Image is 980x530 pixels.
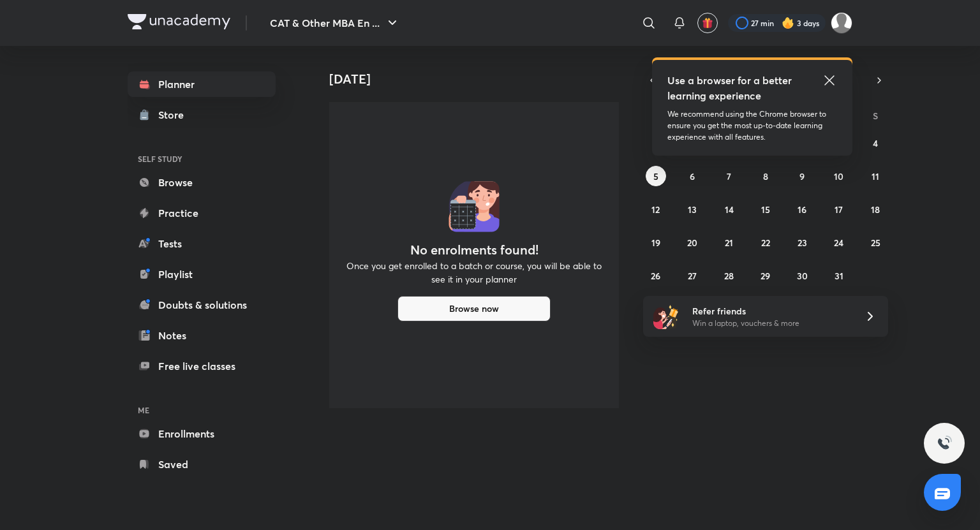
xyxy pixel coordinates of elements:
[755,199,776,219] button: October 15, 2025
[792,166,812,186] button: October 9, 2025
[128,200,276,226] a: Practice
[128,452,276,477] a: Saved
[646,166,666,186] button: October 5, 2025
[797,270,808,282] abbr: October 30, 2025
[688,203,697,216] abbr: October 13, 2025
[829,232,849,253] button: October 24, 2025
[719,265,739,286] button: October 28, 2025
[682,265,702,286] button: October 27, 2025
[727,170,731,182] abbr: October 7, 2025
[128,421,276,446] a: Enrollments
[682,199,702,219] button: October 13, 2025
[829,265,849,286] button: October 31, 2025
[128,231,276,256] a: Tests
[835,270,843,282] abbr: October 31, 2025
[667,73,794,103] h5: Use a browser for a better learning experience
[871,237,880,249] abbr: October 25, 2025
[835,203,843,216] abbr: October 17, 2025
[829,166,849,186] button: October 10, 2025
[792,265,812,286] button: October 30, 2025
[128,14,230,33] a: Company Logo
[128,292,276,318] a: Doubts & solutions
[329,71,629,87] h4: [DATE]
[831,12,852,34] img: Nitin
[688,270,697,282] abbr: October 27, 2025
[128,71,276,97] a: Planner
[345,259,604,286] p: Once you get enrolled to a batch or course, you will be able to see it in your planner
[158,107,191,122] div: Store
[128,170,276,195] a: Browse
[719,166,739,186] button: October 7, 2025
[653,170,658,182] abbr: October 5, 2025
[865,166,886,186] button: October 11, 2025
[761,270,770,282] abbr: October 29, 2025
[798,203,806,216] abbr: October 16, 2025
[872,170,879,182] abbr: October 11, 2025
[262,10,408,36] button: CAT & Other MBA En ...
[697,13,718,33] button: avatar
[646,265,666,286] button: October 26, 2025
[682,166,702,186] button: October 6, 2025
[755,265,776,286] button: October 29, 2025
[724,270,734,282] abbr: October 28, 2025
[690,170,695,182] abbr: October 6, 2025
[792,232,812,253] button: October 23, 2025
[865,199,886,219] button: October 18, 2025
[755,166,776,186] button: October 8, 2025
[865,133,886,153] button: October 4, 2025
[128,399,276,421] h6: ME
[834,170,843,182] abbr: October 10, 2025
[646,199,666,219] button: October 12, 2025
[128,261,276,287] a: Playlist
[667,108,837,143] p: We recommend using the Chrome browser to ensure you get the most up-to-date learning experience w...
[692,304,849,318] h6: Refer friends
[719,199,739,219] button: October 14, 2025
[834,237,843,249] abbr: October 24, 2025
[410,242,538,258] h4: No enrolments found!
[873,137,878,149] abbr: October 4, 2025
[128,323,276,348] a: Notes
[449,181,500,232] img: No events
[798,237,807,249] abbr: October 23, 2025
[937,436,952,451] img: ttu
[761,237,770,249] abbr: October 22, 2025
[653,304,679,329] img: referral
[128,102,276,128] a: Store
[397,296,551,321] button: Browse now
[651,270,660,282] abbr: October 26, 2025
[128,353,276,379] a: Free live classes
[702,17,713,29] img: avatar
[799,170,805,182] abbr: October 9, 2025
[725,237,733,249] abbr: October 21, 2025
[865,232,886,253] button: October 25, 2025
[725,203,734,216] abbr: October 14, 2025
[829,199,849,219] button: October 17, 2025
[651,203,660,216] abbr: October 12, 2025
[871,203,880,216] abbr: October 18, 2025
[763,170,768,182] abbr: October 8, 2025
[755,232,776,253] button: October 22, 2025
[692,318,849,329] p: Win a laptop, vouchers & more
[682,232,702,253] button: October 20, 2025
[651,237,660,249] abbr: October 19, 2025
[792,199,812,219] button: October 16, 2025
[719,232,739,253] button: October 21, 2025
[128,148,276,170] h6: SELF STUDY
[128,14,230,29] img: Company Logo
[782,17,794,29] img: streak
[761,203,770,216] abbr: October 15, 2025
[646,232,666,253] button: October 19, 2025
[873,110,878,122] abbr: Saturday
[687,237,697,249] abbr: October 20, 2025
